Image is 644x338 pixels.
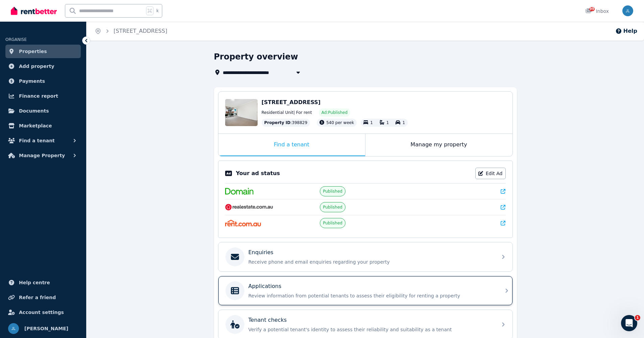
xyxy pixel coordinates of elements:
span: Residential Unit | For rent [262,110,312,115]
p: Enquiries [248,248,273,257]
img: Domain.com.au [225,188,254,195]
span: ORGANISE [5,37,27,42]
a: Properties [5,45,81,58]
span: Find a tenant [19,137,55,145]
span: 1 [386,120,389,125]
span: Refer a friend [19,293,56,301]
a: Add property [5,59,81,73]
p: Your ad status [236,169,280,177]
a: Edit Ad [475,168,506,179]
span: Finance report [19,92,58,100]
span: Payments [19,77,45,85]
span: 1 [635,315,640,320]
p: Tenant checks [248,316,287,324]
p: Applications [248,282,282,290]
span: Property ID [264,120,291,125]
span: Properties [19,47,47,55]
img: RealEstate.com.au [225,204,273,211]
nav: Breadcrumb [87,22,175,41]
span: Add property [19,62,54,70]
a: EnquiriesReceive phone and email enquiries regarding your property [218,242,512,271]
span: 1 [370,120,373,125]
span: [STREET_ADDRESS] [262,99,321,105]
button: Manage Property [5,149,81,162]
span: Marketplace [19,122,52,130]
span: Documents [19,107,49,115]
span: Manage Property [19,151,65,160]
img: Rent.com.au [225,220,261,226]
div: : 398829 [262,119,310,127]
h1: Property overview [214,51,298,62]
a: Marketplace [5,119,81,132]
div: Inbox [585,8,609,15]
img: RentBetter [11,6,57,16]
iframe: Intercom live chat [621,315,637,331]
span: Published [323,220,342,226]
span: k [156,8,159,14]
a: ApplicationsReview information from potential tenants to assess their eligibility for renting a p... [218,276,512,305]
a: Finance report [5,89,81,103]
a: Payments [5,74,81,88]
img: Joanne Lau [8,323,19,334]
span: Ad: Published [321,110,348,115]
span: 540 per week [326,120,354,125]
span: Published [323,189,342,194]
p: Receive phone and email enquiries regarding your property [248,259,493,265]
span: Published [323,204,342,210]
img: Joanne Lau [622,5,633,16]
span: Account settings [19,308,64,316]
a: Refer a friend [5,291,81,304]
p: Verify a potential tenant's identity to assess their reliability and suitability as a tenant [248,326,493,333]
div: Find a tenant [218,134,365,156]
a: Help centre [5,276,81,289]
a: [STREET_ADDRESS] [114,28,167,34]
span: [PERSON_NAME] [24,324,68,333]
span: 99 [589,7,595,11]
p: Review information from potential tenants to assess their eligibility for renting a property [248,292,493,299]
button: Find a tenant [5,134,81,147]
span: 1 [402,120,405,125]
button: Help [615,27,637,35]
span: Help centre [19,279,50,287]
a: Documents [5,104,81,118]
a: Account settings [5,306,81,319]
div: Manage my property [365,134,512,156]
